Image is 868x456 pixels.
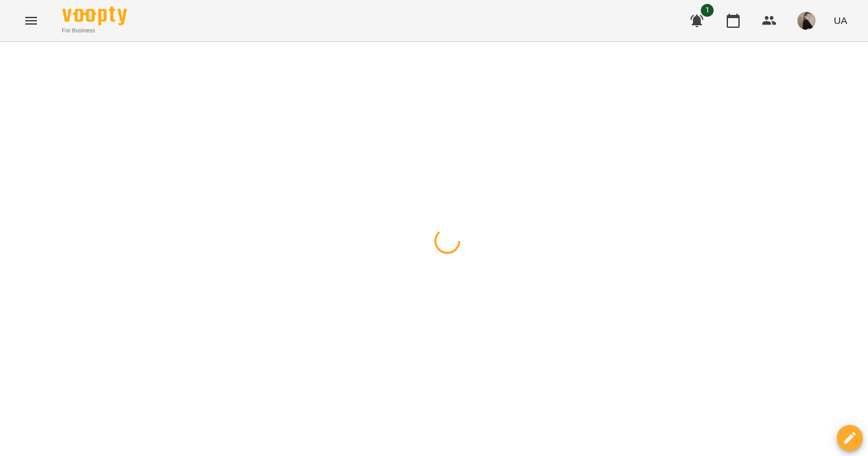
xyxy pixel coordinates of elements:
[62,6,127,25] img: Voopty Logo
[62,27,127,35] span: For Business
[828,8,852,32] button: UA
[834,14,847,27] span: UA
[701,4,714,17] span: 1
[16,5,47,36] button: Menu
[797,12,815,30] img: 5e9a9518ec6e813dcf6359420b087dab.jpg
